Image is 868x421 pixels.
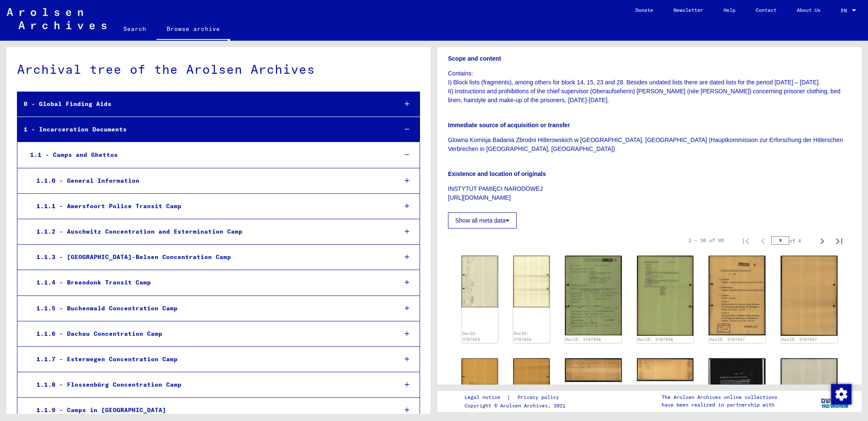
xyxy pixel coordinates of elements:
img: 001.jpg [565,256,622,335]
div: 1.1.0 - General Information [30,173,391,189]
a: Legal notice [465,393,507,402]
div: of 4 [771,237,814,245]
img: yv_logo.png [819,390,851,412]
div: 1.1.7 - Esterwegen Concentration Camp [30,351,391,368]
div: 1.1.9 - Camps in [GEOGRAPHIC_DATA] [30,402,391,418]
img: Arolsen_neg.svg [7,8,106,29]
button: Next page [814,232,831,249]
div: 1.1.3 - [GEOGRAPHIC_DATA]-Belsen Concentration Camp [30,249,391,265]
img: Change consent [831,384,851,404]
p: Glowna Komisja Badania Zbrodni Hitlerowskich w [GEOGRAPHIC_DATA], [GEOGRAPHIC_DATA] (Hauptkommiss... [448,136,851,153]
p: Copyright © Arolsen Archives, 2021 [465,402,569,410]
img: 002.jpg [513,358,550,410]
p: have been realized in partnership with [662,401,777,409]
div: 1.1.2 - Auschwitz Concentration and Extermination Camp [30,223,391,240]
p: INSTYTUT PAMIĘCI NARODOWEJ [URL][DOMAIN_NAME] [448,184,851,202]
div: 0 - Global Finding Aids [17,96,391,112]
a: DocID: 3767656 [565,337,601,342]
img: 001.jpg [709,256,765,335]
div: 1 - Incarceration Documents [17,121,391,138]
a: DocID: 3767657 [782,337,817,342]
b: Existence and location of originals [448,170,546,177]
div: | [465,393,569,402]
p: Contains: I) Block lists (fragments), among others for block 14, 15, 23 and 28. Besides undated l... [448,69,851,105]
button: Show all meta data [448,212,517,229]
a: Search [113,19,156,39]
p: The Arolsen Archives online collections [662,393,777,401]
img: 002.jpg [513,256,550,307]
div: 1 – 30 of 96 [688,237,724,244]
img: 002.jpg [637,358,694,381]
a: DocID: 3767655 [514,331,531,342]
button: Previous page [754,232,771,249]
b: Immediate source of acquisition or transfer [448,122,570,128]
span: EN [841,8,850,14]
b: Scope and content [448,55,501,62]
a: Browse archive [156,19,230,41]
a: DocID: 3767657 [709,337,745,342]
button: First page [737,232,754,249]
button: Last page [831,232,848,249]
a: Privacy policy [511,393,569,402]
img: 001.jpg [462,256,498,307]
div: Archival tree of the Arolsen Archives [17,60,420,79]
img: 001.jpg [462,358,498,410]
div: 1.1.6 - Dachau Concentration Camp [30,326,391,342]
img: 002.jpg [637,256,694,336]
div: 1.1.4 - Breendonk Transit Camp [30,274,391,291]
div: 1.1.1 - Amersfoort Police Transit Camp [30,198,391,215]
div: 1.1.5 - Buchenwald Concentration Camp [30,300,391,317]
div: 1.1.8 - Flossenbürg Concentration Camp [30,376,391,393]
img: 001.jpg [565,358,622,382]
div: 1.1 - Camps and Ghettos [24,147,391,163]
a: DocID: 3767656 [637,337,673,342]
img: 002.jpg [781,256,837,336]
a: DocID: 3767655 [462,331,480,342]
